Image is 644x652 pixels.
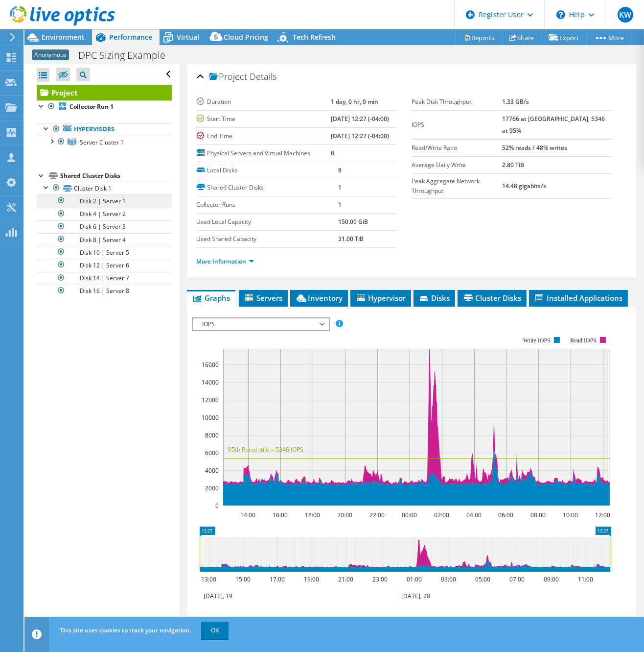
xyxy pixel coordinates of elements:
text: 12:00 [595,511,610,519]
span: Anonymous [32,49,69,60]
text: 22:00 [369,511,385,519]
b: 14.48 gigabits/s [502,182,546,190]
a: Disk 12 | Server 6 [37,259,172,271]
b: 52% reads / 48% writes [502,144,567,152]
b: [DATE] 12:27 (-04:00) [331,132,389,140]
text: 06:00 [498,511,513,519]
text: 16000 [202,361,219,369]
b: 2.80 TiB [502,161,524,169]
b: 1 [338,200,342,209]
span: Graphs [192,293,230,303]
svg: \n [556,10,565,19]
label: Collector Runs [197,200,339,210]
label: Used Local Capacity [197,217,339,227]
label: Average Daily Write [412,160,502,170]
label: Start Time [197,114,331,124]
label: Shared Cluster Disks [197,183,339,193]
a: Disk 6 | Server 3 [37,220,172,233]
span: Virtual [177,32,199,42]
b: 8 [331,149,334,157]
text: 13:00 [201,575,216,583]
a: OK [201,622,229,639]
div: Shared Cluster Disks [60,170,172,182]
text: 15:00 [235,575,251,583]
text: Write IOPS [523,337,551,344]
text: 11:00 [578,575,593,583]
span: Cloud Pricing [224,32,268,42]
label: Local Disks [197,166,339,175]
b: Collector Run 1 [69,102,114,111]
a: Server Cluster 1 [37,136,172,148]
text: 02:00 [434,511,449,519]
text: 17:00 [270,575,285,583]
span: Project [209,72,248,82]
text: 19:00 [304,575,319,583]
b: 31.00 TiB [338,235,364,243]
text: 12000 [202,396,219,404]
span: IOPS [198,318,323,330]
a: Disk 4 | Server 2 [37,208,172,220]
label: Read/Write Ratio [412,143,502,153]
a: Share [502,30,542,45]
a: Project [37,85,172,100]
span: Disks [418,293,450,303]
b: 17766 at [GEOGRAPHIC_DATA], 5346 at 95% [502,115,605,135]
span: Hypervisor [355,293,406,303]
text: 03:00 [441,575,456,583]
text: 21:00 [338,575,353,583]
span: KW [618,7,633,23]
label: Peak Disk Throughput [412,97,502,107]
b: 1 day, 0 hr, 0 min [331,97,378,106]
span: Environment [42,32,85,42]
text: 95th Percentile = 5346 IOPS [228,445,303,454]
b: 1.33 GB/s [502,97,529,106]
label: End Time [197,131,331,141]
h1: DPC Sizing Example [74,50,181,61]
text: 04:00 [466,511,482,519]
text: 14:00 [240,511,255,519]
text: 8000 [205,431,219,439]
text: 20:00 [337,511,352,519]
text: 07:00 [509,575,525,583]
span: This site uses cookies to track your navigation. [60,626,191,634]
text: 0 [215,502,219,510]
text: 18:00 [305,511,320,519]
text: 6000 [205,449,219,457]
text: 14000 [202,378,219,386]
span: Servers [244,293,283,303]
text: 09:00 [544,575,559,583]
text: 4000 [205,466,219,475]
span: Server Cluster 1 [80,138,124,146]
a: Disk 16 | Server 8 [37,285,172,297]
label: Duration [197,97,331,107]
text: 10000 [202,413,219,422]
a: More [586,30,632,45]
span: Details [250,71,277,82]
text: 01:00 [407,575,422,583]
label: Physical Servers and Virtual Machines [197,148,331,158]
a: More Information [197,257,254,266]
b: [DATE] 12:27 (-04:00) [331,115,389,123]
text: 08:00 [530,511,546,519]
a: Disk 8 | Server 4 [37,233,172,246]
a: Disk 2 | Server 1 [37,194,172,207]
a: Collector Run 1 [37,100,172,113]
a: Reports [455,30,502,45]
label: Peak Aggregate Network Throughput [412,176,502,196]
a: Hypervisors [37,123,172,136]
text: 10:00 [563,511,578,519]
text: 2000 [205,484,219,492]
label: Used Shared Capacity [197,234,339,244]
a: Disk 14 | Server 7 [37,272,172,285]
text: 00:00 [402,511,417,519]
b: 8 [338,166,342,174]
span: Performance [109,32,152,42]
text: 23:00 [372,575,388,583]
text: Read IOPS [570,337,597,344]
a: Export [541,30,587,45]
text: 05:00 [475,575,490,583]
span: Cluster Disks [462,293,522,303]
a: Disk 10 | Server 5 [37,246,172,259]
a: Cluster Disk 1 [37,182,172,194]
span: Tech Refresh [293,32,336,42]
